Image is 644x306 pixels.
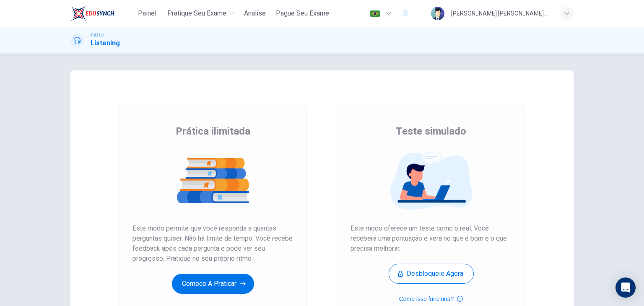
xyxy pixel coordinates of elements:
button: Como isso funciona? [399,294,463,304]
button: Pague Seu Exame [273,6,332,21]
img: pt [370,10,380,17]
span: Este modo oferece um teste como o real. Você receberá uma pontuação e verá no que é bom e o que p... [351,223,512,254]
span: Análise [244,8,266,18]
h1: Listening [91,38,120,48]
span: Teste simulado [396,124,466,138]
button: Desbloqueie agora [389,264,474,284]
img: Profile picture [431,7,444,20]
button: Pratique seu exame [164,6,237,21]
a: EduSynch logo [70,5,134,22]
button: Comece a praticar [172,274,254,294]
img: EduSynch logo [70,5,114,22]
button: Análise [241,6,269,21]
span: Pratique seu exame [167,8,226,18]
span: Painel [138,8,156,18]
span: Pague Seu Exame [276,8,329,18]
div: [PERSON_NAME] [PERSON_NAME] [PERSON_NAME] [451,8,550,18]
button: Painel [134,6,161,21]
div: Open Intercom Messenger [615,277,636,298]
span: TOEFL® [91,32,104,38]
span: Prática ilimitada [176,124,250,138]
span: Este modo permite que você responda a quantas perguntas quiser. Não há limite de tempo. Você rece... [132,223,293,264]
